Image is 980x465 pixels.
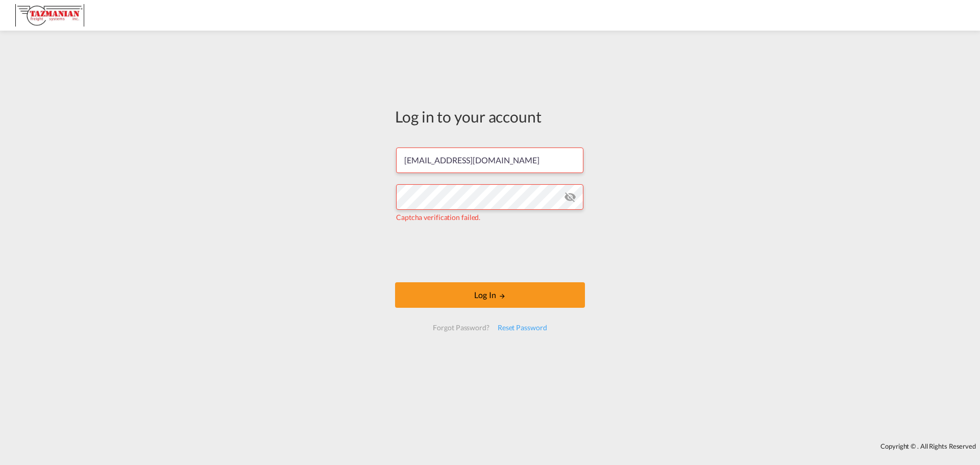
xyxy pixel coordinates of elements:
div: Log in to your account [395,106,585,127]
md-icon: icon-eye-off [564,191,576,203]
iframe: reCAPTCHA [412,232,568,272]
div: Reset Password [494,319,551,337]
span: Captcha verification failed. [396,213,480,222]
img: a292c8e082cb11ee87a80f50be6e15c3.JPG [15,4,84,27]
button: LOGIN [395,282,585,308]
div: Forgot Password? [429,319,493,337]
input: Enter email/phone number [396,148,583,173]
